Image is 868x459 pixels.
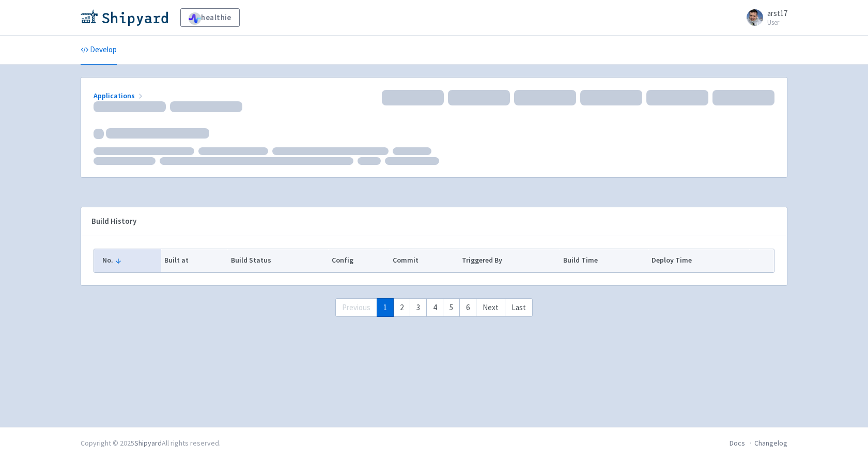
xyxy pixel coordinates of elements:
[459,249,560,272] th: Triggered By
[476,298,505,317] a: Next
[102,255,158,266] button: No.
[560,249,648,272] th: Build Time
[410,298,427,317] a: 3
[426,298,443,317] a: 4
[740,9,787,26] a: arst17 User
[730,438,745,448] a: Docs
[81,9,168,26] img: Shipyard logo
[180,8,240,27] a: healthie
[328,249,389,272] th: Config
[227,249,328,272] th: Build Status
[81,36,117,65] a: Develop
[393,298,410,317] a: 2
[443,298,460,317] a: 5
[767,8,787,18] span: arst17
[134,438,162,448] a: Shipyard
[161,249,227,272] th: Built at
[389,249,459,272] th: Commit
[81,438,221,449] div: Copyright © 2025 All rights reserved.
[377,298,394,317] a: 1
[505,298,533,317] a: Last
[767,19,787,26] small: User
[94,91,145,100] a: Applications
[459,298,476,317] a: 6
[648,249,749,272] th: Deploy Time
[91,216,760,227] div: Build History
[754,438,787,448] a: Changelog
